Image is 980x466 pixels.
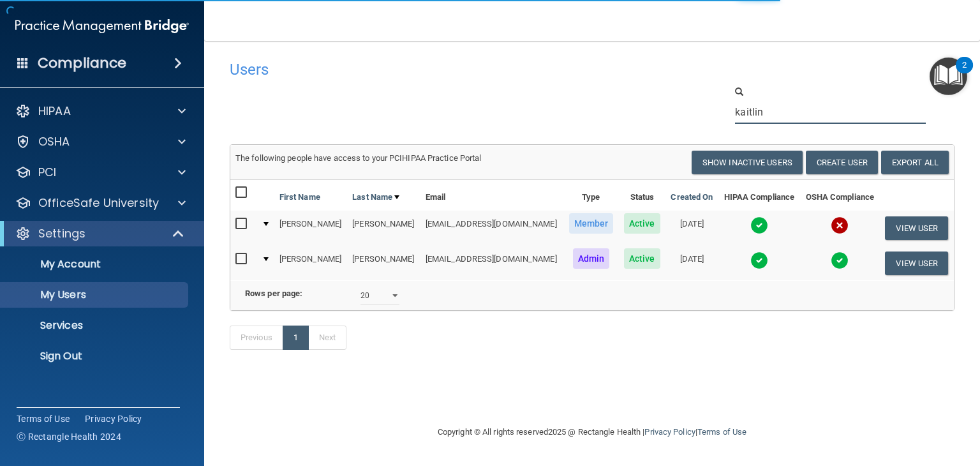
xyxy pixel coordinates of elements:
[885,216,948,240] button: View User
[644,427,695,437] a: Privacy Policy
[279,190,320,205] a: First Name
[308,326,346,350] a: Next
[235,153,482,163] span: The following people have access to your PCIHIPAA Practice Portal
[420,211,563,246] td: [EMAIL_ADDRESS][DOMAIN_NAME]
[15,134,186,149] a: OSHA
[347,246,420,280] td: [PERSON_NAME]
[245,289,302,298] b: Rows per page:
[573,248,610,269] span: Admin
[697,427,746,437] a: Terms of Use
[230,61,644,78] h4: Users
[619,180,665,211] th: Status
[750,216,768,234] img: tick.e7d51cea.svg
[760,382,965,433] iframe: Drift Widget Chat Controller
[735,100,926,124] input: Search
[15,226,185,241] a: Settings
[420,180,563,211] th: Email
[352,190,399,205] a: Last Name
[750,252,768,269] img: tick.e7d51cea.svg
[8,350,182,363] p: Sign Out
[930,57,967,95] button: Open Resource Center, 2 new notifications
[569,213,614,234] span: Member
[624,248,660,269] span: Active
[15,195,186,211] a: OfficeSafe University
[885,252,948,275] button: View User
[806,151,878,174] button: Create User
[831,216,849,234] img: cross.ca9f0e7f.svg
[8,258,182,271] p: My Account
[15,13,189,39] img: PMB logo
[420,246,563,280] td: [EMAIL_ADDRESS][DOMAIN_NAME]
[624,213,660,234] span: Active
[665,246,718,280] td: [DATE]
[85,412,142,425] a: Privacy Policy
[274,246,348,280] td: [PERSON_NAME]
[38,54,126,72] h4: Compliance
[8,319,182,332] p: Services
[962,65,967,82] div: 2
[17,430,121,443] span: Ⓒ Rectangle Health 2024
[230,326,283,350] a: Previous
[671,190,713,205] a: Created On
[17,412,70,425] a: Terms of Use
[692,151,803,174] button: Show Inactive Users
[831,252,849,269] img: tick.e7d51cea.svg
[15,165,186,180] a: PCI
[665,211,718,246] td: [DATE]
[283,326,309,350] a: 1
[38,134,70,149] p: OSHA
[38,165,56,180] p: PCI
[38,195,159,211] p: OfficeSafe University
[15,103,186,119] a: HIPAA
[38,226,85,241] p: Settings
[718,180,800,211] th: HIPAA Compliance
[881,151,949,174] a: Export All
[563,180,619,211] th: Type
[800,180,880,211] th: OSHA Compliance
[347,211,420,246] td: [PERSON_NAME]
[38,103,71,119] p: HIPAA
[359,412,825,453] div: Copyright © All rights reserved 2025 @ Rectangle Health | |
[274,211,348,246] td: [PERSON_NAME]
[8,289,182,301] p: My Users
